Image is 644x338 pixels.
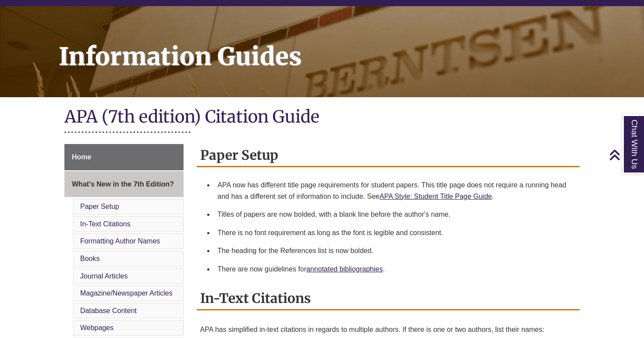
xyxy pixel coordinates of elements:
[306,265,382,273] a: annotated bibliographies
[64,171,184,197] a: What's New in the 7th Edition?
[72,180,174,188] span: What's New in the 7th Edition?
[197,287,580,310] h2: In-Text Citations
[49,6,644,86] h1: Information Guides
[80,203,119,210] a: Paper Setup
[80,220,131,228] a: In-Text Citations
[80,324,113,331] a: Webpages
[80,307,137,314] a: Database Content
[609,149,642,161] a: Back to Top
[379,193,492,200] a: APA Style: Student Title Page Guide
[80,255,99,262] a: Books
[197,144,580,167] h2: Paper Setup
[214,260,577,278] li: There are now guidelines for .
[214,242,577,260] li: The heading for the References list is now bolded.
[214,205,577,224] li: Titles of papers are now bolded, with a blank line before the author's name.
[80,289,173,297] a: Magazine/Newspaper Articles
[214,224,577,242] li: There is no font requirement as long as the font is legible and consistent.
[64,106,580,129] h1: APA (7th edition) Citation Guide
[80,272,128,280] a: Journal Articles
[214,176,577,205] li: APA now has different title page requirements for student papers. This title page does not requir...
[72,153,91,161] span: Home
[80,237,160,245] a: Formatting Author Names
[64,144,184,170] a: Home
